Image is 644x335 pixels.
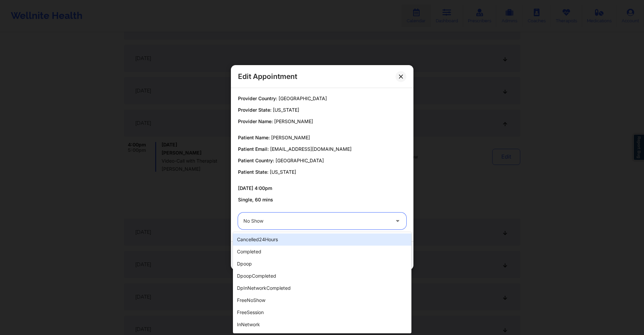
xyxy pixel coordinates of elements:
p: Patient State: [238,169,406,175]
p: Patient Country: [238,157,406,164]
div: inNetwork [233,318,411,331]
div: dpoopCompleted [233,270,411,282]
span: [US_STATE] [270,169,296,175]
p: Patient Email: [238,146,406,152]
div: completed [233,246,411,258]
span: [GEOGRAPHIC_DATA] [279,95,327,101]
div: dpoop [233,258,411,270]
div: dpInNetworkCompleted [233,282,411,294]
p: Provider State: [238,107,406,113]
p: Patient Name: [238,134,406,141]
p: [DATE] 4:00pm [238,185,406,192]
span: [GEOGRAPHIC_DATA] [276,158,324,163]
span: [US_STATE] [273,107,299,113]
h2: Edit Appointment [238,72,297,81]
span: [PERSON_NAME] [271,135,310,140]
p: Provider Country: [238,95,406,102]
div: freeNoShow [233,294,411,306]
p: Provider Name: [238,118,406,125]
p: Single, 60 mins [238,196,406,203]
span: [PERSON_NAME] [274,118,313,124]
div: freeSession [233,306,411,318]
div: cancelled24Hours [233,233,411,246]
span: [EMAIL_ADDRESS][DOMAIN_NAME] [270,146,352,152]
div: No Show [243,213,389,229]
